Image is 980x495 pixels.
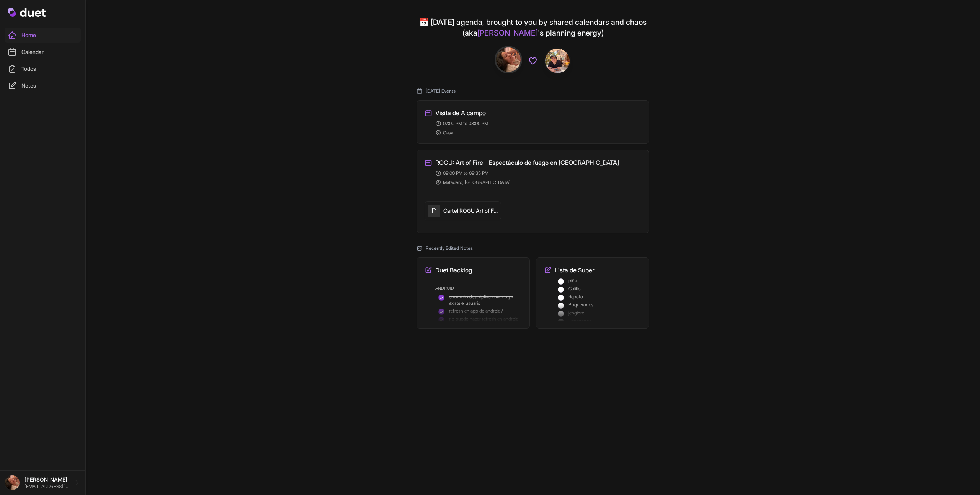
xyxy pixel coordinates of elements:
[425,158,641,186] a: ROGU: Art of Fire - Espectáculo de fuego en [GEOGRAPHIC_DATA] 09:00 PM to 09:35 PM Matadero, [GEO...
[5,475,81,490] a: [PERSON_NAME] [EMAIL_ADDRESS][DOMAIN_NAME]
[24,476,69,484] p: [PERSON_NAME]
[558,302,641,308] li: Boquerones
[5,28,81,43] a: Home
[544,265,641,321] a: Edit Lista de Super
[5,44,81,60] a: Calendar
[24,484,69,490] p: [EMAIL_ADDRESS][DOMAIN_NAME]
[435,265,472,275] h3: Duet Backlog
[545,49,570,73] img: IMG_0065.jpeg
[496,47,521,72] img: image.jpg
[425,201,501,225] a: Cartel ROGU Art of Fire [DATE]
[477,28,538,37] span: [PERSON_NAME]
[416,88,649,94] h2: [DATE] Events
[443,207,498,215] h5: Cartel ROGU Art of Fire Agosto 2025
[555,265,595,275] h3: Lista de Super
[558,278,641,284] li: piña
[5,475,20,490] img: image.jpg
[438,294,522,306] li: error más descriptivo cuando ya existe el usuario
[416,17,649,38] h4: 📅 [DATE] agenda, brought to you by shared calendars and chaos (aka 's planning energy)
[443,170,488,176] span: 09:00 PM to 09:35 PM
[425,108,641,136] a: Visita de Alcampo 07:00 PM to 08:00 PM Casa
[558,294,641,300] li: Repollo
[435,158,619,167] h3: ROGU: Art of Fire - Espectáculo de fuego en [GEOGRAPHIC_DATA]
[443,120,488,127] span: 07:00 PM to 08:00 PM
[443,130,453,136] span: Casa
[558,286,641,292] li: Coliflor
[435,286,522,291] p: ANDROID
[443,179,511,186] span: Matadero, [GEOGRAPHIC_DATA]
[416,245,649,251] h2: Recently Edited Notes
[5,78,81,93] a: Notes
[425,265,522,321] a: Edit Duet Backlog
[435,108,486,117] h3: Visita de Alcampo
[5,61,81,77] a: Todos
